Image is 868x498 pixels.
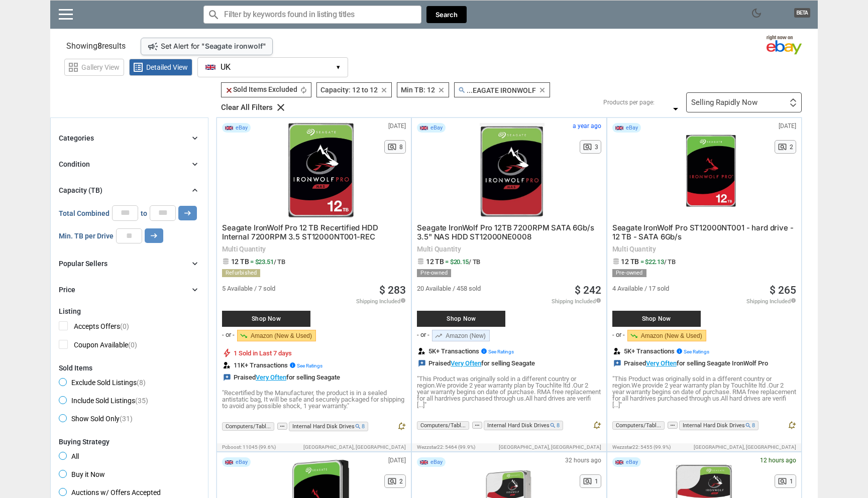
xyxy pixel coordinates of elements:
a: $ 283 [379,285,406,296]
span: 8 [557,422,560,429]
span: wezzstar22: [417,444,444,450]
span: 1 [595,478,598,484]
span: BETA [794,8,810,18]
span: / TB [469,258,480,266]
i: info [400,298,406,303]
span: [DATE] [779,123,796,129]
i: search [355,423,361,430]
span: Sold Items Excluded [225,85,297,93]
div: Price [59,285,75,295]
span: 8 [752,422,755,429]
i: clear [275,101,287,113]
span: wezzstar22: [612,444,639,450]
i: reviews [613,359,621,367]
span: more_horiz [668,422,678,429]
span: ...EAGATE IRONWOLF [458,86,536,94]
span: Detailed View [146,64,188,71]
span: trending_down [630,332,638,340]
span: (35) [135,397,148,405]
span: UK [221,63,231,72]
img: US Flag [205,65,215,70]
span: [DATE] [388,123,406,129]
span: 1 Sold in Last 7 days [234,350,292,356]
div: Clear All Filters [221,104,273,111]
i: arrow_right_alt [149,231,159,240]
p: "This Product was originally sold in a different country or region.We provide 2 year warranty pla... [612,376,796,408]
i: clear [225,86,233,94]
i: chevron_right [190,185,200,195]
span: = $22.13 [640,258,676,266]
div: Praised for selling Seagate [222,374,340,382]
span: 20 Available / 458 sold [417,285,481,292]
a: trending_downAmazon (New & Used) [627,330,706,341]
a: $ 265 [770,285,796,296]
span: trending_down [240,332,248,340]
img: GB Flag [225,460,233,464]
span: Internal Hard Disk Drives [289,422,368,431]
button: notification_add [592,421,601,432]
span: Internal Hard Disk Drives [484,421,563,430]
span: 5 Available / 7 sold [222,285,275,292]
span: pageview [583,476,592,486]
i: info [791,298,796,303]
div: Listing [59,307,200,315]
span: = $23.51 [250,258,285,266]
img: review.svg [614,348,620,354]
span: Shop Now [227,316,305,322]
i: reviews [418,359,426,367]
span: 11045 (99.6%) [243,444,276,450]
i: chevron_right [190,285,200,295]
span: Capacity: 12 to 12 [320,86,378,94]
button: more_horiz [277,423,287,430]
span: [GEOGRAPHIC_DATA], [GEOGRAPHIC_DATA] [694,445,796,450]
span: (31) [120,415,133,423]
span: pageview [387,142,397,152]
span: to [141,210,147,217]
i: info [596,298,601,303]
i: chevron_right [190,133,200,143]
div: - or - [417,331,429,338]
img: GB Flag [615,460,623,464]
a: trending_upAmazon (New) [432,330,489,341]
span: Showing results [66,42,126,50]
span: Shop Now [617,316,696,322]
span: eBay [626,125,638,131]
span: 12 TB [621,258,639,266]
button: UK ▾ [197,57,348,77]
img: review.svg [418,348,425,354]
span: Exclude Sold Listings [59,378,146,390]
i: notification_add [397,422,406,431]
span: [DATE] [388,457,406,463]
span: ▾ [337,64,340,71]
span: Computers/Tabl... [417,421,469,430]
span: Computers/Tabl... [222,422,274,431]
button: arrow_right_alt [145,228,163,243]
span: Multi Quantity [612,245,796,253]
a: $ 242 [575,285,601,296]
span: eBay [236,459,248,465]
span: Shipping Included [746,298,796,304]
a: Shop Now [417,301,522,327]
div: Popular Sellers [59,259,107,269]
div: Buying Strategy [59,438,200,446]
input: Search for models [203,6,421,24]
button: more_horiz [472,422,482,429]
i: notification_add [592,421,601,430]
div: Praised for selling Seagate [417,359,535,367]
span: = $20.15 [445,258,480,266]
span: pageview [778,476,787,486]
span: Shipping Included [356,298,406,304]
span: pageview [583,142,592,152]
span: Seagate IronWolf Pro 12 TB Recertified HDD Internal 7200RPM 3.5 ST12000NT001-REC [222,223,378,241]
span: 5K+ Transactions [428,348,514,354]
i: clear [438,86,445,94]
span: Shop Now [422,316,500,322]
span: pageview [778,142,787,152]
span: 8 [399,144,403,150]
div: Condition [59,159,90,169]
span: Multi Quantity [222,245,406,253]
span: Min. TB per Drive [59,232,114,239]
